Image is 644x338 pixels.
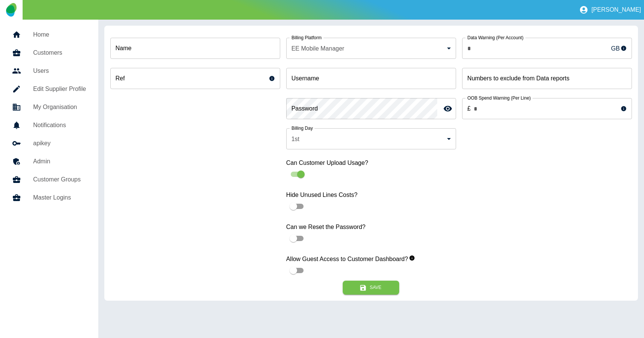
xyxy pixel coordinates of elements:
a: Home [6,26,92,44]
svg: When enabled, this allows guest users to view your customer dashboards. [409,255,415,261]
a: Notifications [6,116,92,134]
a: Master Logins [6,189,92,207]
h5: Admin [33,157,86,166]
h5: apikey [33,139,86,148]
a: My Organisation [6,98,92,116]
a: Customer Groups [6,171,92,189]
a: Admin [6,152,92,171]
label: OOB Spend Warning (Per Line) [467,95,531,101]
label: Allow Guest Access to Customer Dashboard? [286,255,456,263]
button: [PERSON_NAME] [576,2,644,17]
svg: This is a unique reference for your use - it can be anything [269,75,275,81]
h5: Edit Supplier Profile [33,84,86,94]
label: Hide Unused Lines Costs? [286,191,456,199]
h5: Customer Groups [33,175,86,184]
label: Billing Day [291,125,313,131]
h5: Users [33,66,86,75]
p: £ [467,104,471,113]
button: toggle password visibility [440,101,455,116]
label: Can Customer Upload Usage? [286,158,456,167]
h5: Home [33,30,86,39]
svg: This sets the warning limit for each line’s Out-of-Bundle usage and usage exceeding the limit wil... [621,106,627,112]
label: Billing Platform [291,34,322,41]
a: Edit Supplier Profile [6,80,92,98]
h5: Customers [33,48,86,57]
h5: Notifications [33,121,86,130]
a: Users [6,62,92,80]
img: Logo [6,3,16,17]
h5: My Organisation [33,103,86,112]
a: Customers [6,44,92,62]
a: apikey [6,134,92,152]
div: 1st [286,128,456,149]
label: Can we Reset the Password? [286,223,456,231]
h5: Master Logins [33,193,86,202]
button: Save [343,281,399,295]
div: EE Mobile Manager [286,38,456,59]
p: [PERSON_NAME] [591,6,641,13]
label: Data Warning (Per Account) [467,34,523,41]
svg: This sets the monthly warning limit for your customer’s Mobile Data usage and will be displayed a... [621,45,627,51]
